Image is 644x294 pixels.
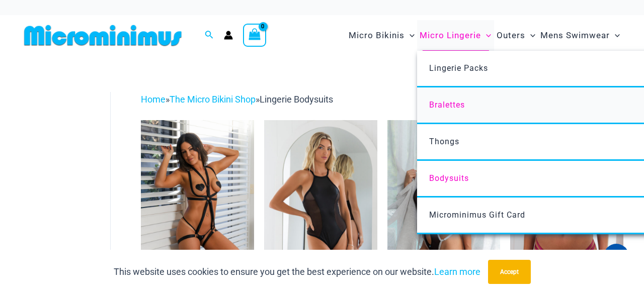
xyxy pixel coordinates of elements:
span: Thongs [429,137,459,146]
iframe: TrustedSite Certified [25,84,116,285]
span: Micro Lingerie [420,23,481,48]
span: Menu Toggle [481,23,491,48]
img: Truth or Dare Black 1905 Bodysuit 611 Micro 07 [141,120,254,289]
a: Search icon link [205,29,214,42]
a: View Shopping Cart, empty [243,24,266,47]
img: MM SHOP LOGO FLAT [20,24,186,47]
span: Mens Swimwear [540,23,610,48]
span: Lingerie Bodysuits [260,94,333,105]
nav: Site Navigation [345,19,624,52]
span: » » [141,94,333,105]
span: Outers [497,23,525,48]
a: Running Wild Midnight 115 Bodysuit 02Running Wild Midnight 115 Bodysuit 12Running Wild Midnight 1... [264,120,377,289]
a: Micro BikinisMenu ToggleMenu Toggle [346,20,417,51]
img: Electric Illusion Noir 1949 Bodysuit 03 [387,120,501,289]
a: Learn more [434,266,480,277]
img: Running Wild Midnight 115 Bodysuit 02 [264,120,377,289]
span: Lingerie Packs [429,63,488,73]
p: This website uses cookies to ensure you get the best experience on our website. [114,264,480,279]
span: Menu Toggle [525,23,535,48]
a: Home [141,94,166,105]
a: OutersMenu ToggleMenu Toggle [494,20,538,51]
a: Electric Illusion Noir 1949 Bodysuit 03Electric Illusion Noir 1949 Bodysuit 04Electric Illusion N... [387,120,501,289]
a: Mens SwimwearMenu ToggleMenu Toggle [538,20,622,51]
span: Bralettes [429,100,465,110]
span: Menu Toggle [405,23,415,48]
a: The Micro Bikini Shop [170,94,256,105]
a: Account icon link [224,31,233,40]
span: Micro Bikinis [349,23,405,48]
a: Micro LingerieMenu ToggleMenu Toggle [417,20,494,51]
span: Bodysuits [429,173,469,183]
span: Microminimus Gift Card [429,210,525,220]
a: Truth or Dare Black 1905 Bodysuit 611 Micro 07Truth or Dare Black 1905 Bodysuit 611 Micro 05Truth... [141,120,254,289]
button: Accept [488,260,531,284]
span: Menu Toggle [610,23,620,48]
